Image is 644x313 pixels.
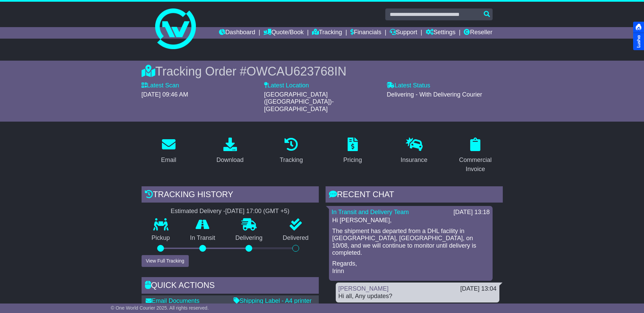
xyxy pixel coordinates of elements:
[142,64,503,79] div: Tracking Order #
[396,135,432,167] a: Insurance
[280,155,303,165] div: Tracking
[464,27,492,39] a: Reseller
[460,285,497,293] div: [DATE] 13:04
[332,260,489,275] p: Regards, Irinn
[146,297,200,304] a: Email Documents
[216,155,243,165] div: Download
[448,135,503,176] a: Commercial Invoice
[339,135,366,167] a: Pricing
[338,293,497,300] div: Hi all, Any updates?
[273,234,319,242] p: Delivered
[332,228,489,257] p: The shipment has departed from a DHL facility in [GEOGRAPHIC_DATA], [GEOGRAPHIC_DATA], on 10/08, ...
[142,277,319,295] div: Quick Actions
[142,234,180,242] p: Pickup
[275,135,307,167] a: Tracking
[332,217,489,224] p: Hi [PERSON_NAME],
[142,186,319,205] div: Tracking history
[350,27,381,39] a: Financials
[338,285,389,292] a: [PERSON_NAME]
[332,209,409,215] a: In Transit and Delivery Team
[264,82,309,89] label: Latest Location
[225,208,290,215] div: [DATE] 17:00 (GMT +5)
[264,91,334,112] span: [GEOGRAPHIC_DATA] ([GEOGRAPHIC_DATA])-[GEOGRAPHIC_DATA]
[111,305,209,311] span: © One World Courier 2025. All rights reserved.
[246,64,346,78] span: OWCAU623768IN
[387,82,430,89] label: Latest Status
[161,155,176,165] div: Email
[343,155,362,165] div: Pricing
[454,209,490,216] div: [DATE] 13:18
[326,186,503,205] div: RECENT CHAT
[225,234,273,242] p: Delivering
[453,155,498,174] div: Commercial Invoice
[142,82,179,89] label: Latest Scan
[234,297,312,304] a: Shipping Label - A4 printer
[142,91,188,98] span: [DATE] 09:46 AM
[387,91,482,98] span: Delivering - With Delivering Courier
[390,27,417,39] a: Support
[212,135,248,167] a: Download
[426,27,456,39] a: Settings
[219,27,255,39] a: Dashboard
[142,255,189,267] button: View Full Tracking
[157,135,181,167] a: Email
[263,27,303,39] a: Quote/Book
[142,208,319,215] div: Estimated Delivery -
[180,234,225,242] p: In Transit
[401,155,427,165] div: Insurance
[312,27,342,39] a: Tracking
